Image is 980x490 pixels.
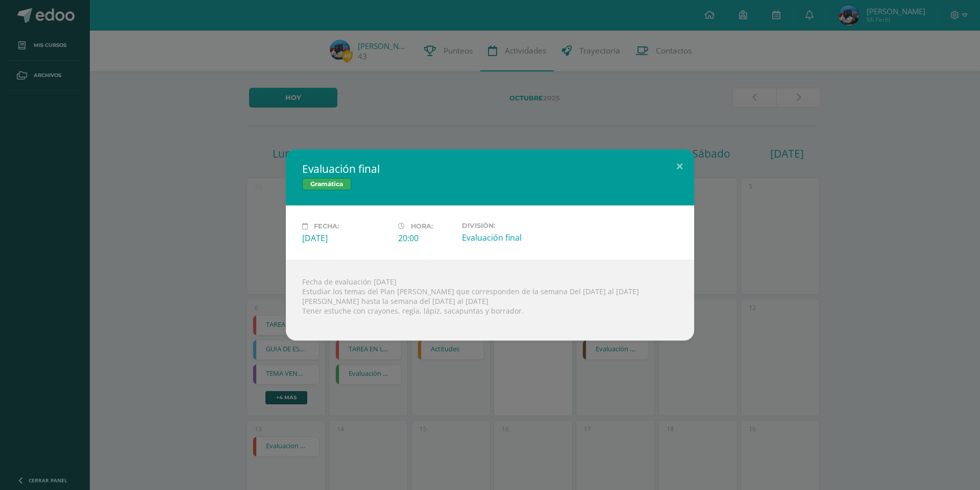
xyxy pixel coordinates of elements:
button: Close (Esc) [665,149,694,184]
label: División: [462,222,550,229]
div: Fecha de evaluación [DATE] Estudiar los temas del Plan [PERSON_NAME] que corresponden de la seman... [286,260,694,341]
div: [DATE] [302,233,390,244]
span: Hora: [411,222,433,230]
span: Gramática [302,178,351,190]
div: 20:00 [398,233,454,244]
div: Evaluación final [462,232,550,243]
span: Fecha: [314,222,339,230]
h2: Evaluación final [302,162,678,176]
